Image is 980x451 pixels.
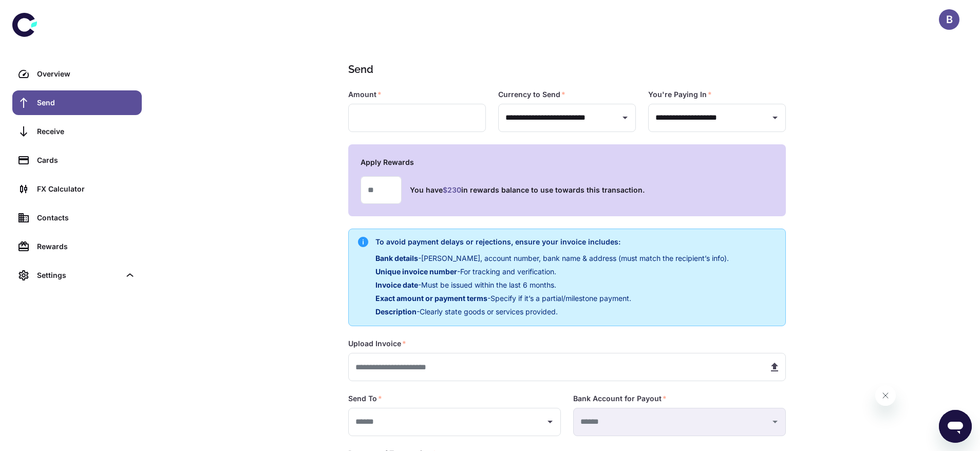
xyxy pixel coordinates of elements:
button: B [939,9,959,30]
label: Currency to Send [498,89,566,100]
p: - [PERSON_NAME], account number, bank name & address (must match the recipient’s info). [375,253,729,264]
h6: Apply Rewards [361,157,774,168]
div: Settings [12,263,142,288]
p: - For tracking and verification. [375,266,729,277]
a: Contacts [12,205,142,230]
div: Contacts [37,212,136,223]
a: Cards [12,148,142,173]
label: Upload Invoice [348,339,406,349]
div: Send [37,97,136,108]
span: Description [375,307,417,316]
label: You're Paying In [648,89,712,100]
iframe: Close message [875,385,896,406]
div: Receive [37,126,136,137]
div: Settings [37,270,120,281]
button: Open [543,415,557,429]
div: Cards [37,155,136,166]
span: Exact amount or payment terms [375,294,487,303]
a: Receive [12,119,142,144]
div: Rewards [37,241,136,252]
a: Rewards [12,234,142,259]
a: FX Calculator [12,177,142,201]
iframe: Button to launch messaging window [939,410,972,443]
p: - Must be issued within the last 6 months. [375,279,729,291]
label: Bank Account for Payout [573,393,667,404]
h6: You have in rewards balance to use towards this transaction. [410,184,645,196]
a: Overview [12,62,142,86]
div: Overview [37,68,136,80]
span: Bank details [375,254,418,262]
a: $230 [443,185,461,194]
label: Amount [348,89,382,100]
label: Send To [348,393,382,404]
h6: To avoid payment delays or rejections, ensure your invoice includes: [375,236,729,248]
button: Open [618,110,632,125]
button: Open [768,110,782,125]
span: Unique invoice number [375,267,457,276]
a: Send [12,90,142,115]
h1: Send [348,62,782,77]
span: Invoice date [375,280,418,289]
p: - Specify if it’s a partial/milestone payment. [375,293,729,304]
span: Hi. Need any help? [6,7,74,15]
p: - Clearly state goods or services provided. [375,306,729,317]
div: FX Calculator [37,183,136,195]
